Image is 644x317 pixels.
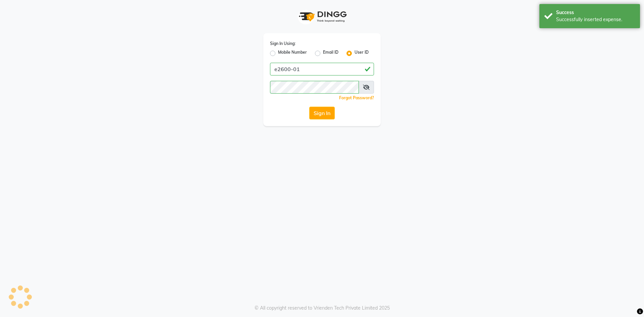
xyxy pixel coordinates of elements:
a: Forgot Password? [339,95,374,100]
button: Sign In [309,107,335,119]
div: Success [556,9,635,16]
input: Username [270,81,359,94]
div: Successfully inserted expense. [556,16,635,23]
img: logo1.svg [295,7,349,27]
label: User ID [355,49,369,57]
label: Email ID [323,49,338,57]
label: Sign In Using: [270,41,296,47]
input: Username [270,63,374,75]
label: Mobile Number [278,49,307,57]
